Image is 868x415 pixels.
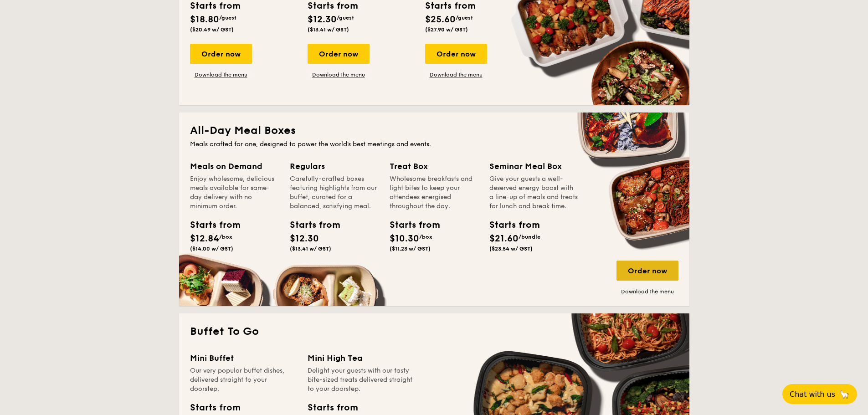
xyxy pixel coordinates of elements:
div: Starts from [190,401,240,415]
a: Download the menu [190,71,252,78]
div: Wholesome breakfasts and light bites to keep your attendees energised throughout the day. [390,174,478,211]
div: Meals crafted for one, designed to power the world's best meetings and events. [190,140,678,149]
div: Give your guests a well-deserved energy boost with a line-up of meals and treats for lunch and br... [489,174,578,211]
span: $21.60 [489,233,519,244]
span: /box [219,234,232,240]
span: /guest [219,15,236,21]
div: Enjoy wholesome, delicious meals available for same-day delivery with no minimum order. [190,174,279,211]
div: Starts from [308,401,357,415]
span: $25.60 [425,14,456,25]
span: ($13.41 w/ GST) [290,246,331,252]
div: Order now [616,261,678,281]
span: /guest [456,15,473,21]
div: Regulars [290,160,379,173]
div: Meals on Demand [190,160,279,173]
span: $18.80 [190,14,219,25]
div: Treat Box [390,160,478,173]
span: ($23.54 w/ GST) [489,246,533,252]
span: ($11.23 w/ GST) [390,246,431,252]
div: Starts from [390,218,431,232]
div: Starts from [290,218,331,232]
span: $12.30 [290,233,319,244]
a: Download the menu [425,71,487,78]
div: Order now [425,44,487,64]
a: Download the menu [308,71,370,78]
div: Carefully-crafted boxes featuring highlights from our buffet, curated for a balanced, satisfying ... [290,174,379,211]
span: $12.30 [308,14,337,25]
button: Chat with us🦙 [782,384,857,404]
div: Delight your guests with our tasty bite-sized treats delivered straight to your doorstep. [308,366,414,394]
div: Starts from [489,218,530,232]
div: Mini Buffet [190,352,297,364]
div: Order now [190,44,252,64]
span: ($13.41 w/ GST) [308,26,349,33]
div: Order now [308,44,370,64]
div: Our very popular buffet dishes, delivered straight to your doorstep. [190,366,297,394]
div: Seminar Meal Box [489,160,578,173]
span: /box [419,234,432,240]
span: ($20.49 w/ GST) [190,26,234,33]
span: $10.30 [390,233,419,244]
span: /bundle [519,234,540,240]
span: $12.84 [190,233,219,244]
h2: All-Day Meal Boxes [190,123,678,138]
span: ($27.90 w/ GST) [425,26,468,33]
h2: Buffet To Go [190,324,678,339]
div: Mini High Tea [308,352,414,364]
span: 🦙 [839,389,850,400]
span: /guest [337,15,354,21]
span: Chat with us [790,390,835,399]
a: Download the menu [616,288,678,295]
div: Starts from [190,218,231,232]
span: ($14.00 w/ GST) [190,246,233,252]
